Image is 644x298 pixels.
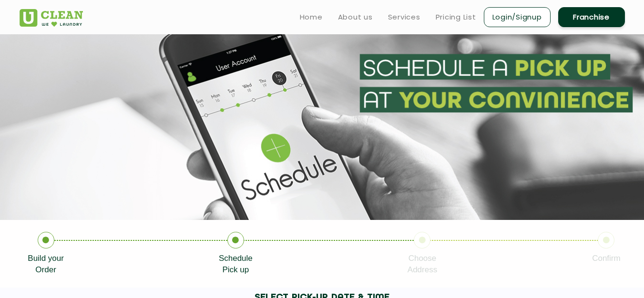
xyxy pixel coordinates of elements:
a: Services [388,11,420,23]
img: UClean Laundry and Dry Cleaning [20,9,83,27]
p: Build your Order [28,253,64,276]
a: Login/Signup [484,7,551,27]
a: Home [300,11,323,23]
a: Pricing List [436,11,476,23]
p: Choose Address [408,253,437,276]
a: About us [338,11,373,23]
p: Confirm [592,253,621,264]
p: Schedule Pick up [219,253,253,276]
a: Franchise [558,7,625,27]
